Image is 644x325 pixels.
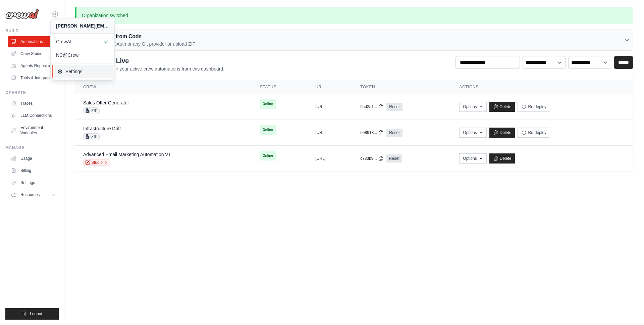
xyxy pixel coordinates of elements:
a: Delete [489,128,515,138]
th: Token [352,80,451,94]
button: c733b9... [360,156,383,161]
a: Traces [8,98,59,109]
span: ZIP [83,133,100,140]
th: Actions [451,80,633,94]
img: Logo [5,9,39,19]
button: Re-deploy [518,102,550,112]
div: Operate [5,90,59,95]
a: Environment Variables [8,122,59,138]
a: NC@Crew [51,48,114,62]
a: Settings [52,65,116,78]
h2: Automations Live [75,56,224,65]
div: Build [5,28,59,34]
p: Organization switched [75,7,633,24]
a: Usage [8,153,59,164]
span: Resources [20,192,40,197]
span: Online [260,151,276,160]
span: Online [260,125,276,135]
div: [PERSON_NAME][EMAIL_ADDRESS][DOMAIN_NAME] [56,22,109,29]
a: Billing [8,165,59,176]
button: 9ad3a1... [360,104,384,109]
a: Delete [489,102,515,112]
p: GitHub OAuth or any Git provider or upload ZIP [97,41,196,47]
a: Reset [386,103,402,111]
button: Logout [5,308,59,320]
button: Options [459,128,486,138]
span: Settings [57,68,110,75]
span: Online [260,99,276,109]
p: Manage and monitor your active crew automations from this dashboard. [75,65,224,72]
a: Crew Studio [8,48,59,59]
a: Delete [489,153,515,164]
a: Infrastructure Drift [83,126,121,131]
a: Studio [83,159,110,166]
h3: Deploy from Code [97,33,196,41]
th: URL [307,80,352,94]
div: Manage [5,145,59,150]
a: Tools & Integrations [8,73,59,83]
a: Reset [386,154,402,162]
th: Status [252,80,307,94]
button: Re-deploy [518,128,550,138]
a: CrewAI [51,35,114,48]
a: Reset [386,129,402,137]
span: CrewAI [56,38,109,45]
th: Crew [75,80,252,94]
span: ZIP [83,107,100,114]
a: Agents Repository [8,60,59,71]
button: Resources [8,189,59,200]
iframe: Chat Widget [610,293,644,325]
button: Options [459,102,486,112]
span: NC@Crew [56,52,109,58]
a: LLM Connections [8,110,59,121]
a: Advanced Email Marketing Automation V1 [83,152,171,157]
a: Sales Offer Generator [83,100,129,105]
span: Logout [30,311,42,317]
a: Settings [8,177,59,188]
button: ee8913... [360,130,384,135]
button: Options [459,153,486,164]
a: Automations [8,36,59,47]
